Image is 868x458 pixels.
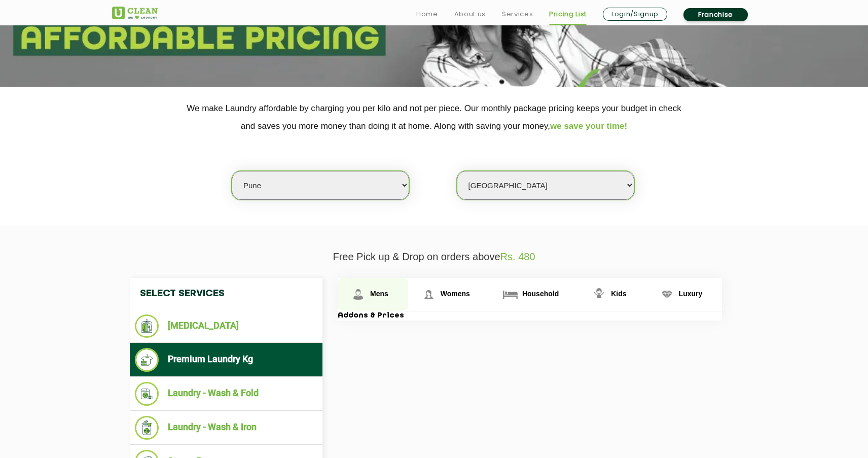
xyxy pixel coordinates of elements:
img: UClean Laundry and Dry Cleaning [112,7,158,19]
img: Laundry - Wash & Iron [135,416,159,440]
img: Household [501,286,519,303]
img: Mens [349,286,367,303]
a: About us [454,8,486,20]
li: Laundry - Wash & Fold [135,382,317,406]
a: Services [502,8,533,20]
a: Pricing List [549,8,587,20]
a: Home [416,8,438,20]
img: Womens [420,286,438,303]
span: Mens [370,290,388,298]
span: Womens [441,290,470,298]
img: Kids [590,286,608,303]
a: Login/Signup [603,8,667,21]
p: We make Laundry affordable by charging you per kilo and not per piece. Our monthly package pricin... [112,99,756,135]
span: Luxury [679,290,703,298]
a: Franchise [683,8,748,21]
h3: Addons & Prices [338,311,722,321]
span: Household [522,290,559,298]
li: [MEDICAL_DATA] [135,314,317,338]
img: Dry Cleaning [135,314,159,338]
h4: Select Services [130,278,322,309]
li: Premium Laundry Kg [135,348,317,372]
p: Free Pick up & Drop on orders above [112,251,756,263]
img: Luxury [658,286,676,303]
span: we save your time! [550,121,627,131]
img: Premium Laundry Kg [135,348,159,372]
li: Laundry - Wash & Iron [135,416,317,440]
span: Rs. 480 [500,251,535,262]
img: Laundry - Wash & Fold [135,382,159,406]
span: Kids [611,290,626,298]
